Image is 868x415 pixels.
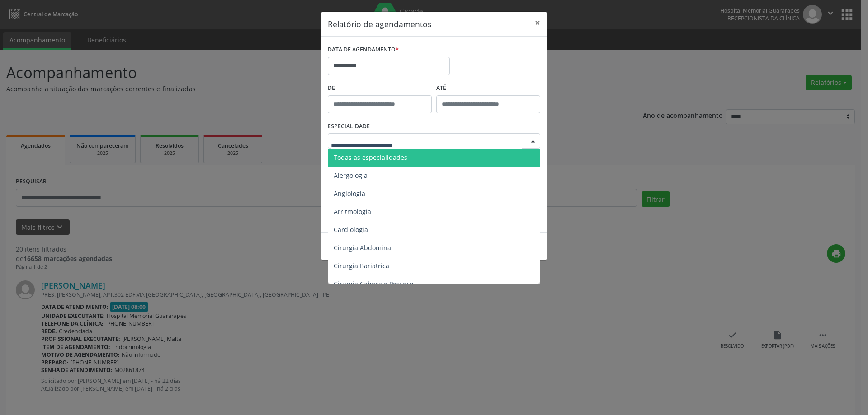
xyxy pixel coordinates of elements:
[334,261,389,270] span: Cirurgia Bariatrica
[334,171,368,180] span: Alergologia
[528,12,547,34] button: Close
[328,18,431,30] h5: Relatório de agendamentos
[328,43,399,57] label: DATA DE AGENDAMENTO
[334,189,365,198] span: Angiologia
[328,120,370,134] label: ESPECIALIDADE
[328,81,432,95] label: De
[334,243,393,252] span: Cirurgia Abdominal
[334,153,407,162] span: Todas as especialidades
[436,81,540,95] label: ATÉ
[334,280,413,288] span: Cirurgia Cabeça e Pescoço
[334,207,371,216] span: Arritmologia
[334,225,368,234] span: Cardiologia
